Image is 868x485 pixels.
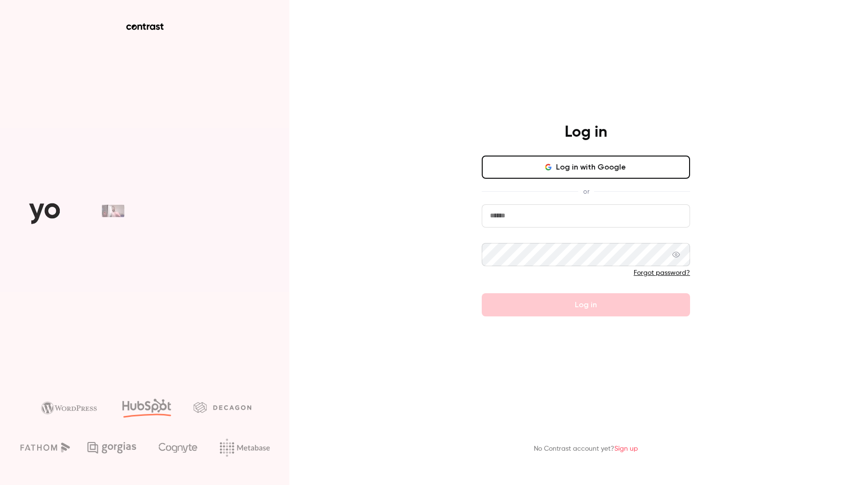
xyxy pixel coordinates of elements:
h4: Log in [565,123,607,142]
a: Sign up [614,445,638,452]
a: Forgot password? [634,270,690,276]
img: decagon [193,402,251,413]
span: or [578,186,594,197]
button: Log in with Google [482,156,690,179]
p: No Contrast account yet? [534,444,638,454]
